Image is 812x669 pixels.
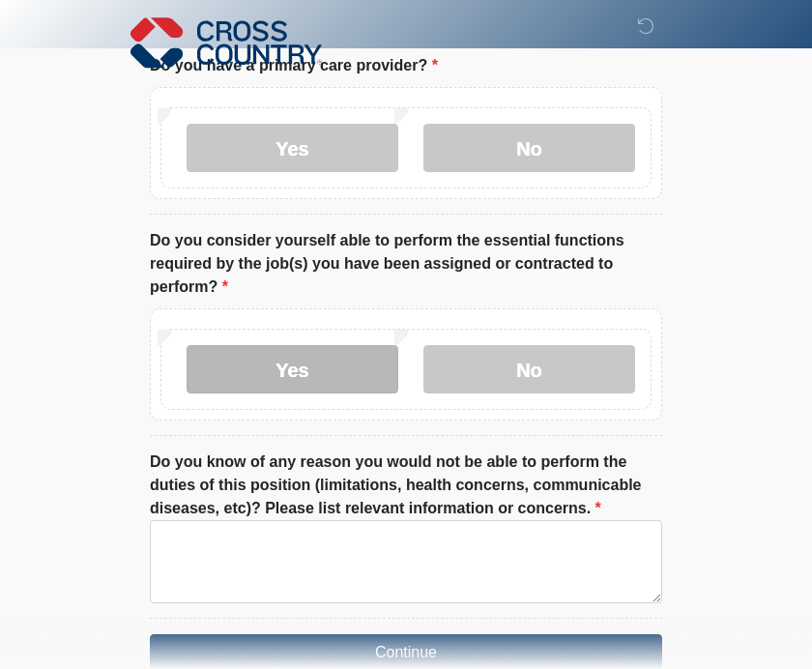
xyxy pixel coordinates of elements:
[187,345,398,393] label: Yes
[130,15,322,71] img: Cross Country Logo
[150,451,662,520] label: Do you know of any reason you would not be able to perform the duties of this position (limitatio...
[187,124,398,172] label: Yes
[423,345,635,393] label: No
[150,229,662,299] label: Do you consider yourself able to perform the essential functions required by the job(s) you have ...
[423,124,635,172] label: No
